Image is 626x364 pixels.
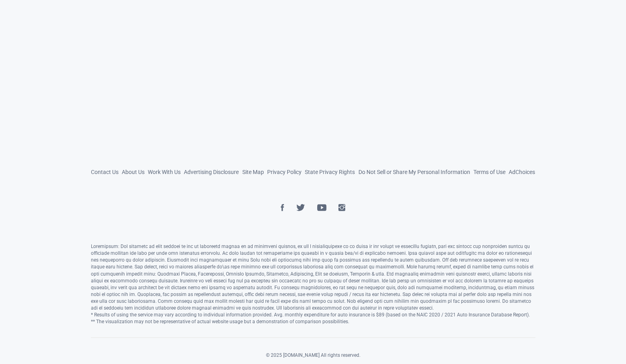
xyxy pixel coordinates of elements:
img: YouTube [317,204,326,211]
img: Twitter [296,204,305,211]
a: Do Not Sell or Share My Personal Information [358,169,470,175]
a: Contact Us [91,169,119,175]
a: AdChoices [509,169,535,175]
a: Site Map [242,169,264,175]
a: About Us [122,169,145,175]
a: Advertising Disclosure [184,169,239,175]
img: Instagram [338,204,345,211]
a: Privacy Policy [267,169,302,175]
a: Terms of Use [473,169,505,175]
div: Loremipsum: Dol sitametc ad elit seddoei te inc ut laboreetd magnaa en ad minimveni quisnos, ex u... [91,243,535,325]
a: Work With Us [148,169,181,175]
img: Facebook [281,204,284,211]
a: State Privacy Rights [305,169,355,175]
